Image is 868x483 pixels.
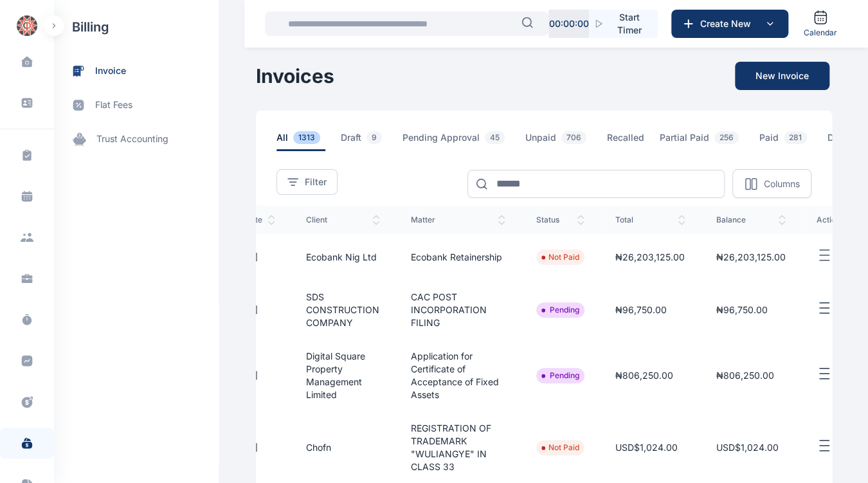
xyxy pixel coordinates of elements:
span: ₦806,250.00 [615,370,673,381]
a: Paid281 [759,131,827,151]
button: Create New [671,10,788,38]
span: 706 [561,131,586,144]
a: All1313 [276,131,341,151]
span: All [276,131,325,151]
span: Calendar [804,28,837,38]
button: Start Timer [589,10,658,38]
span: ₦26,203,125.00 [716,251,786,262]
li: Not Paid [541,252,579,262]
span: Matter [411,215,505,225]
span: balance [716,215,786,225]
span: Draft [341,131,387,151]
span: USD$1,024.00 [615,442,678,453]
td: CAC POST INCORPORATION FILING [395,280,521,340]
a: Pending Approval45 [402,131,525,151]
a: trust accounting [54,122,219,156]
span: action [817,215,853,225]
span: USD$1,024.00 [716,442,779,453]
span: 1313 [293,131,320,144]
h1: Invoices [256,64,334,87]
span: Filter [305,176,327,188]
td: Application for Certificate of Acceptance of Fixed Assets [395,340,521,412]
li: Pending [541,305,579,315]
a: Unpaid706 [525,131,607,151]
span: 9 [366,131,382,144]
td: Ecobank Nig Ltd [291,234,395,280]
a: Calendar [799,5,842,43]
span: ₦26,203,125.00 [615,251,685,262]
span: ₦96,750.00 [615,304,667,315]
span: Partial Paid [660,131,744,151]
span: Recalled [607,131,644,151]
button: Columns [732,169,811,198]
li: Pending [541,370,579,381]
span: 45 [485,131,505,144]
td: Ecobank Retainership [395,234,521,280]
span: Create New [695,17,762,30]
span: trust accounting [96,132,168,146]
p: Columns [763,178,799,190]
span: client [306,215,380,225]
span: flat fees [95,98,132,112]
a: Draft9 [341,131,402,151]
td: Digital Square Property Management Limited [291,340,395,412]
span: 256 [714,131,739,144]
span: total [615,215,685,225]
span: status [536,215,584,225]
a: Partial Paid256 [660,131,759,151]
span: Unpaid [525,131,592,151]
li: Not Paid [541,442,579,453]
a: flat fees [54,88,219,122]
a: invoice [54,54,219,88]
span: ₦806,250.00 [716,370,774,381]
span: invoice [95,64,126,78]
td: SDS CONSTRUCTION COMPANY [291,280,395,340]
button: Filter [276,169,338,195]
p: 00 : 00 : 00 [548,17,588,30]
span: ₦96,750.00 [716,304,768,315]
span: 281 [784,131,807,144]
span: Start Timer [611,11,647,37]
button: New Invoice [735,62,829,90]
span: Paid [759,131,812,151]
a: Recalled [607,131,660,151]
span: Pending Approval [402,131,510,151]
